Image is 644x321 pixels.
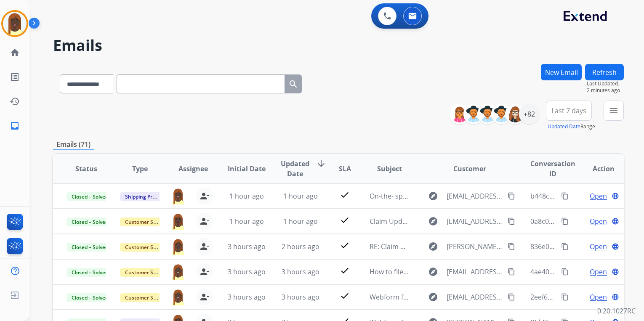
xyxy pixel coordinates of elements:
mat-icon: home [10,48,20,58]
span: 3 hours ago [228,292,266,302]
span: Type [132,164,148,174]
img: avatar [3,12,27,35]
span: On-the- spot [370,191,410,201]
mat-icon: explore [428,241,438,252]
button: Last 7 days [546,101,592,121]
mat-icon: content_copy [561,218,569,225]
mat-icon: person_remove [200,241,210,252]
h2: Emails [53,37,624,54]
span: Customer Support [120,243,175,252]
mat-icon: content_copy [508,218,515,225]
mat-icon: content_copy [508,192,515,200]
mat-icon: inbox [10,121,20,131]
span: Closed – Solved [67,218,113,226]
span: [EMAIL_ADDRESS][DOMAIN_NAME] [447,267,503,277]
span: [EMAIL_ADDRESS][DOMAIN_NAME] [447,216,503,226]
span: 3 hours ago [228,242,266,251]
mat-icon: content_copy [508,268,515,276]
span: 3 hours ago [282,267,319,276]
span: Range [548,123,595,130]
mat-icon: list_alt [10,72,20,82]
mat-icon: explore [428,216,438,226]
mat-icon: content_copy [508,243,515,250]
div: +82 [519,104,539,124]
span: 3 hours ago [282,292,319,302]
mat-icon: content_copy [561,192,569,200]
mat-icon: person_remove [200,267,210,277]
span: Closed – Solved [67,192,113,201]
button: Updated Date [548,123,580,130]
span: Customer Support [120,268,175,277]
span: Customer Support [120,218,175,226]
span: Open [590,292,607,302]
mat-icon: check [340,215,350,225]
img: agent-avatar [170,213,186,230]
span: Open [590,241,607,252]
span: Status [75,164,97,174]
span: Customer Support [120,293,175,302]
span: 1 hour ago [283,191,318,201]
span: Updated Date [281,159,309,179]
span: Last Updated: [587,80,624,87]
span: Assignee [178,164,208,174]
img: agent-avatar [170,188,186,204]
span: Open [590,191,607,201]
span: Closed – Solved [67,243,113,252]
mat-icon: explore [428,267,438,277]
span: [EMAIL_ADDRESS][DOMAIN_NAME] [447,191,503,201]
mat-icon: menu [609,106,619,116]
span: [EMAIL_ADDRESS][DOMAIN_NAME] [447,292,503,302]
mat-icon: language [612,293,619,301]
span: 1 hour ago [229,191,264,201]
mat-icon: content_copy [561,268,569,276]
span: Customer [453,164,486,174]
mat-icon: person_remove [200,216,210,226]
span: Closed – Solved [67,293,113,302]
button: New Email [541,64,582,80]
mat-icon: person_remove [200,191,210,201]
p: 0.20.1027RC [597,306,636,316]
span: Open [590,267,607,277]
th: Action [570,154,624,183]
mat-icon: content_copy [561,293,569,301]
span: [PERSON_NAME][EMAIL_ADDRESS][PERSON_NAME][DOMAIN_NAME] [447,241,503,252]
span: Initial Date [228,164,266,174]
mat-icon: language [612,192,619,200]
span: Claim Update [370,217,412,226]
img: agent-avatar [170,289,186,305]
mat-icon: arrow_downward [316,159,326,169]
span: 2 hours ago [282,242,319,251]
mat-icon: content_copy [561,243,569,250]
span: RE: Claim update [370,242,423,251]
mat-icon: language [612,218,619,225]
mat-icon: explore [428,191,438,201]
mat-icon: check [340,190,350,200]
p: Emails (71) [53,139,94,150]
img: agent-avatar [170,238,186,255]
span: 2 minutes ago [587,87,624,94]
mat-icon: explore [428,292,438,302]
span: 1 hour ago [229,217,264,226]
span: Last 7 days [551,109,586,112]
span: Closed – Solved [67,268,113,277]
img: agent-avatar [170,263,186,280]
span: How to file a claim [370,267,427,276]
mat-icon: language [612,243,619,250]
mat-icon: check [340,240,350,250]
span: Shipping Protection [120,192,178,201]
span: Conversation ID [530,159,575,179]
span: Webform from [EMAIL_ADDRESS][DOMAIN_NAME] on [DATE] [370,292,560,302]
mat-icon: person_remove [200,292,210,302]
span: Subject [377,164,402,174]
span: 1 hour ago [283,217,318,226]
span: SLA [339,164,351,174]
span: 3 hours ago [228,267,266,276]
mat-icon: content_copy [508,293,515,301]
mat-icon: search [288,79,298,89]
mat-icon: history [10,96,20,106]
mat-icon: check [340,291,350,301]
mat-icon: check [340,265,350,276]
span: Open [590,216,607,226]
mat-icon: language [612,268,619,276]
button: Refresh [585,64,624,80]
